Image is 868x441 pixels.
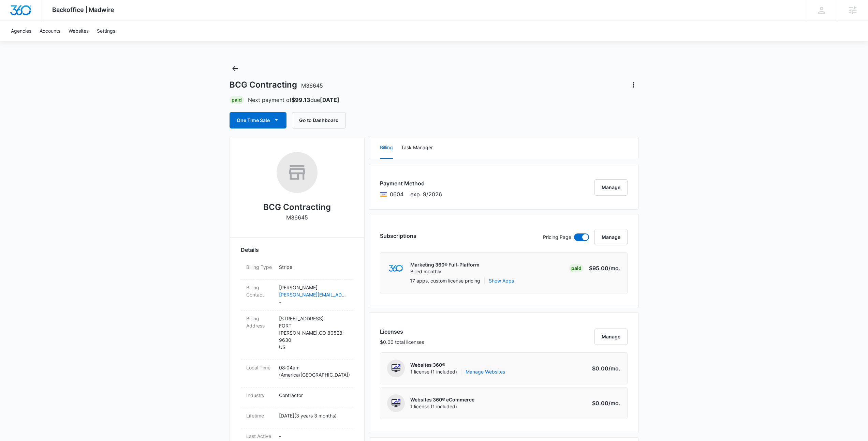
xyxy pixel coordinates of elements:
[7,20,35,41] a: Agencies
[301,82,323,89] span: M36645
[380,338,424,346] p: $0.00 total licenses
[608,400,620,407] span: /mo.
[279,315,348,351] p: [STREET_ADDRESS] FORT [PERSON_NAME] , CO 80528-9630 US
[246,315,274,329] dt: Billing Address
[569,264,584,272] div: Paid
[466,368,505,375] a: Manage Websites
[263,201,331,213] h2: BCG Contracting
[410,277,480,284] p: 17 apps, custom license pricing
[588,264,620,272] p: $95.00
[64,20,93,41] a: Websites
[93,20,119,41] a: Settings
[246,412,274,419] dt: Lifetime
[230,96,244,104] div: Paid
[241,408,353,428] div: Lifetime[DATE](3 years 3 months)
[320,96,339,103] strong: [DATE]
[279,263,348,271] p: Stripe
[241,360,353,387] div: Local Time08:04am (America/[GEOGRAPHIC_DATA])
[543,233,571,241] p: Pricing Page
[489,277,514,284] button: Show Apps
[279,291,348,298] a: [PERSON_NAME][EMAIL_ADDRESS][DOMAIN_NAME]
[279,364,348,378] p: 08:04am ( America/[GEOGRAPHIC_DATA] )
[246,392,274,399] dt: Industry
[594,229,628,245] button: Manage
[410,362,505,368] p: Websites 360®
[401,137,433,159] button: Task Manager
[594,329,628,345] button: Manage
[588,399,620,407] p: $0.00
[246,263,274,271] dt: Billing Type
[241,280,353,311] div: Billing Contact[PERSON_NAME][PERSON_NAME][EMAIL_ADDRESS][DOMAIN_NAME]-
[390,190,403,198] span: Visa ending with
[286,213,308,222] p: M36645
[410,261,480,268] p: Marketing 360® Full-Platform
[410,403,474,410] span: 1 license (1 included)
[410,368,505,375] span: 1 license (1 included)
[230,80,323,90] h1: BCG Contracting
[241,246,259,254] span: Details
[279,412,348,419] p: [DATE] ( 3 years 3 months )
[241,259,353,280] div: Billing TypeStripe
[248,96,339,104] p: Next payment of due
[246,364,274,371] dt: Local Time
[380,137,393,159] button: Billing
[292,96,310,103] strong: $99.13
[246,284,274,298] dt: Billing Contact
[628,79,639,90] button: Actions
[246,432,274,440] dt: Last Active
[241,311,353,360] div: Billing Address[STREET_ADDRESS]FORT [PERSON_NAME],CO 80528-9630US
[279,284,348,291] p: [PERSON_NAME]
[410,268,480,275] p: Billed monthly
[410,396,474,403] p: Websites 360® eCommerce
[594,179,628,196] button: Manage
[279,432,348,440] p: -
[279,392,348,399] p: Contractor
[35,20,64,41] a: Accounts
[230,112,286,128] button: One Time Sale
[279,284,348,306] dd: -
[52,6,114,13] span: Backoffice | Madwire
[380,179,442,187] h3: Payment Method
[241,387,353,408] div: IndustryContractor
[230,63,240,74] button: Back
[410,190,442,198] span: exp. 9/2026
[380,328,424,336] h3: Licenses
[608,265,620,272] span: /mo.
[380,232,416,240] h3: Subscriptions
[608,365,620,372] span: /mo.
[388,265,403,272] img: marketing360Logo
[588,364,620,372] p: $0.00
[292,112,346,128] button: Go to Dashboard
